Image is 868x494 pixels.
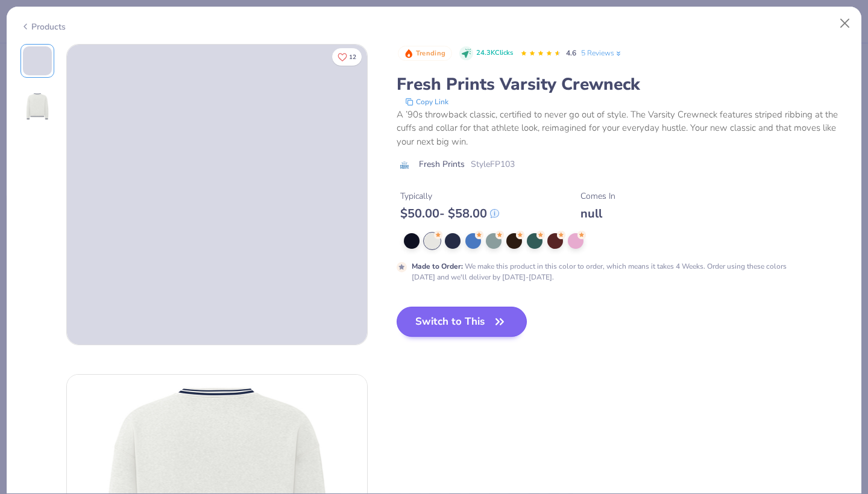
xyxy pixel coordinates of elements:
span: Trending [416,50,445,57]
span: 4.6 [566,48,576,58]
div: We make this product in this color to order, which means it takes 4 Weeks. Order using these colo... [412,261,794,283]
div: Typically [400,190,499,202]
button: copy to clipboard [401,96,452,108]
div: 4.6 Stars [520,44,561,63]
button: Badge Button [398,46,452,61]
strong: Made to Order : [412,261,463,271]
div: Comes In [580,190,615,202]
span: 12 [349,54,356,60]
span: 24.3K Clicks [476,48,513,58]
span: Fresh Prints [419,158,465,170]
div: $ 50.00 - $ 58.00 [400,206,499,221]
img: brand logo [397,160,413,170]
div: A ’90s throwback classic, certified to never go out of style. The Varsity Crewneck features strip... [397,108,848,149]
a: 5 Reviews [581,48,623,58]
div: Fresh Prints Varsity Crewneck [397,73,848,96]
img: Back [23,92,52,121]
span: Style FP103 [471,158,515,170]
button: Close [834,12,857,35]
button: Like [332,48,362,66]
button: Switch to This [397,307,527,337]
img: Trending sort [404,49,414,58]
div: Products [20,20,66,33]
div: null [580,206,615,221]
